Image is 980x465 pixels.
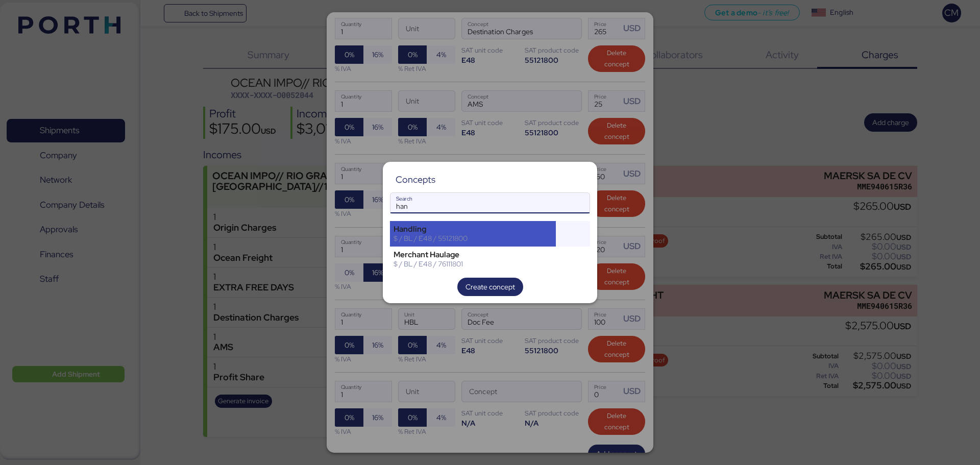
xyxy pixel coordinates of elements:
[396,175,435,184] div: Concepts
[394,250,552,259] div: Merchant Haulage
[394,225,552,234] div: Handling
[457,278,523,296] button: Create concept
[465,281,515,293] span: Create concept
[390,193,590,213] input: Search
[394,234,552,243] div: $ / BL / E48 / 55121800
[394,259,552,268] div: $ / BL / E48 / 76111801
